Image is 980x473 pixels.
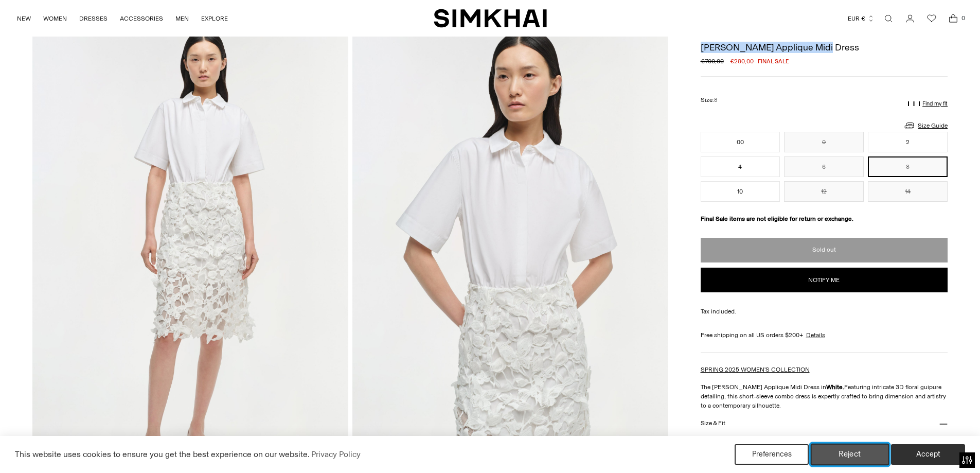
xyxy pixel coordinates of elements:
span: 8 [714,97,717,103]
a: Wishlist [921,8,942,29]
a: Privacy Policy (opens in a new tab) [310,447,362,462]
a: NEW [17,7,31,30]
div: Tax included. [701,307,948,316]
button: 00 [701,132,780,152]
button: 6 [784,156,864,177]
a: DRESSES [79,7,108,30]
button: 10 [701,181,780,202]
span: 0 [958,13,968,23]
button: 12 [784,181,864,202]
label: Size: [701,95,717,105]
a: Details [806,330,825,340]
a: Open search modal [878,8,899,29]
button: EUR € [848,7,875,30]
a: EXPLORE [201,7,228,30]
button: Accept [891,444,965,465]
span: €280,00 [730,57,754,66]
s: €700,00 [701,57,724,66]
button: Size & Fit [701,410,948,436]
h3: Size & Fit [701,420,725,427]
a: WOMEN [43,7,67,30]
a: Go to the account page [900,8,920,29]
button: Preferences [735,444,809,465]
button: 2 [868,132,948,152]
a: ACCESSORIES [120,7,163,30]
h1: [PERSON_NAME] Applique Midi Dress [701,43,948,52]
button: 8 [868,156,948,177]
button: Reject [811,444,889,465]
a: Size Guide [903,119,948,132]
span: This website uses cookies to ensure you get the best experience on our website. [15,449,310,459]
a: Open cart modal [943,8,964,29]
a: SPRING 2025 WOMEN'S COLLECTION [701,366,810,373]
div: Free shipping on all US orders $200+ [701,330,948,340]
a: SIMKHAI [434,8,547,28]
strong: Final Sale items are not eligible for return or exchange. [701,215,853,222]
button: 4 [701,156,780,177]
a: MEN [175,7,189,30]
button: 0 [784,132,864,152]
button: 14 [868,181,948,202]
p: The [PERSON_NAME] Applique Midi Dress in Featuring intricate 3D floral guipure detailing, this sh... [701,382,948,410]
button: Notify me [701,268,948,292]
strong: White. [826,383,844,391]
